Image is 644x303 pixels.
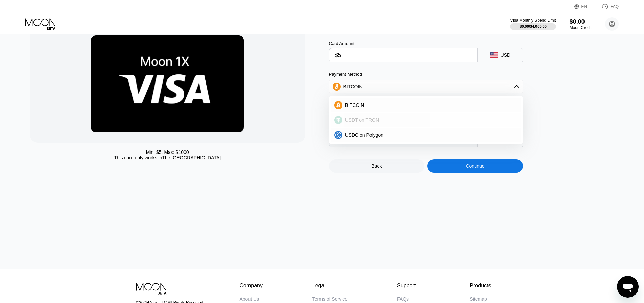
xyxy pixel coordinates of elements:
div: BITCOIN [343,84,363,89]
input: $0.00 [335,48,472,62]
div: Company [240,283,263,289]
div: Terms of Service [312,296,348,302]
div: USDC on Polygon [331,128,521,142]
div: Moon Credit [570,25,592,30]
span: BITCOIN [345,102,364,108]
span: USDC on Polygon [345,132,384,138]
div: $0.00 [570,18,592,25]
div: FAQs [397,296,409,302]
span: USDT on TRON [345,117,379,123]
div: About Us [240,296,259,302]
div: Card Amount [329,41,478,46]
iframe: Button to launch messaging window [617,276,639,298]
div: FAQ [611,4,619,9]
div: USDT on TRON [331,113,521,127]
div: Back [371,163,382,169]
div: BITCOIN [329,80,523,93]
div: Continue [427,159,523,173]
div: $0.00Moon Credit [570,18,592,30]
div: Support [397,283,420,289]
div: Sitemap [470,296,487,302]
div: FAQ [595,3,619,10]
div: EN [581,4,587,9]
div: EN [574,3,595,10]
div: USD [501,52,511,58]
div: Min: $ 5 , Max: $ 1000 [146,149,189,155]
div: Visa Monthly Spend Limit [510,18,556,23]
div: BITCOIN [331,98,521,112]
div: Legal [312,283,348,289]
div: Payment Method [329,72,523,77]
div: This card only works in The [GEOGRAPHIC_DATA] [114,155,221,160]
div: Back [329,159,425,173]
div: $0.00 / $4,000.00 [520,24,547,28]
div: Products [470,283,491,289]
div: Continue [466,163,484,169]
div: Visa Monthly Spend Limit$0.00/$4,000.00 [510,18,556,30]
